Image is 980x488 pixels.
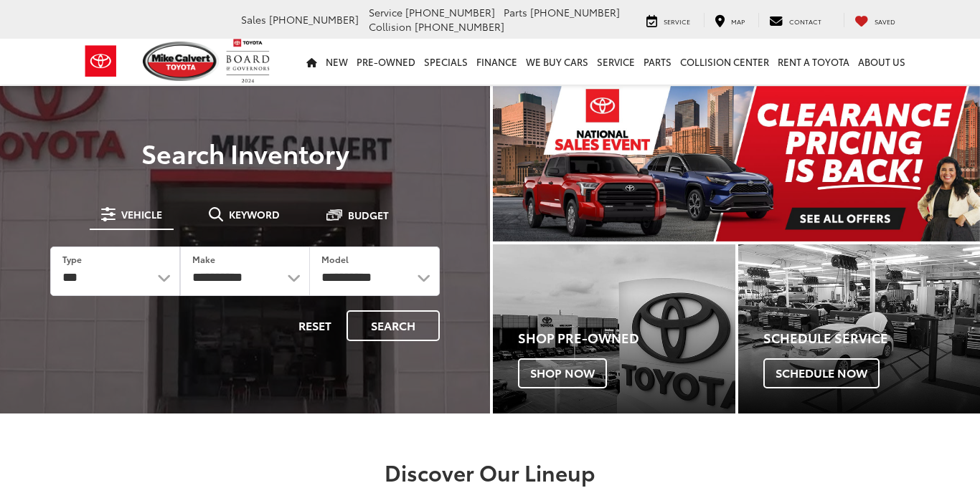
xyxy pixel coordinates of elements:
[763,358,880,388] span: Schedule Now
[472,39,522,85] a: Finance
[593,39,639,85] a: Service
[420,39,472,85] a: Specials
[302,39,321,85] a: Home
[639,39,676,85] a: Parts
[405,5,495,19] span: [PHONE_NUMBER]
[321,39,352,85] a: New
[704,13,755,27] a: Map
[229,209,280,219] span: Keyword
[286,310,344,341] button: Reset
[415,19,504,34] span: [PHONE_NUMBER]
[789,16,821,26] span: Contact
[854,39,910,85] a: About Us
[121,209,162,219] span: Vehicle
[369,19,412,34] span: Collision
[844,13,906,27] a: My Saved Vehicles
[192,253,215,265] label: Make
[30,138,460,167] h3: Search Inventory
[518,358,607,388] span: Shop Now
[664,16,690,26] span: Service
[676,39,773,85] a: Collision Center
[773,39,854,85] a: Rent a Toyota
[493,244,735,413] a: Shop Pre-Owned Shop Now
[875,16,895,26] span: Saved
[269,12,359,27] span: [PHONE_NUMBER]
[352,39,420,85] a: Pre-Owned
[493,86,980,241] img: Clearance Pricing Is Back
[522,39,593,85] a: WE BUY CARS
[62,253,82,265] label: Type
[493,86,980,241] section: Carousel section with vehicle pictures - may contain disclaimers.
[81,460,899,484] h2: Discover Our Lineup
[504,5,527,19] span: Parts
[758,13,832,27] a: Contact
[143,42,219,81] img: Mike Calvert Toyota
[493,244,735,413] div: Toyota
[321,253,349,265] label: Model
[731,16,745,26] span: Map
[348,210,389,220] span: Budget
[518,331,735,345] h4: Shop Pre-Owned
[347,310,440,341] button: Search
[369,5,402,19] span: Service
[530,5,620,19] span: [PHONE_NUMBER]
[493,86,980,241] div: carousel slide number 1 of 1
[636,13,701,27] a: Service
[241,12,266,27] span: Sales
[74,38,128,85] img: Toyota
